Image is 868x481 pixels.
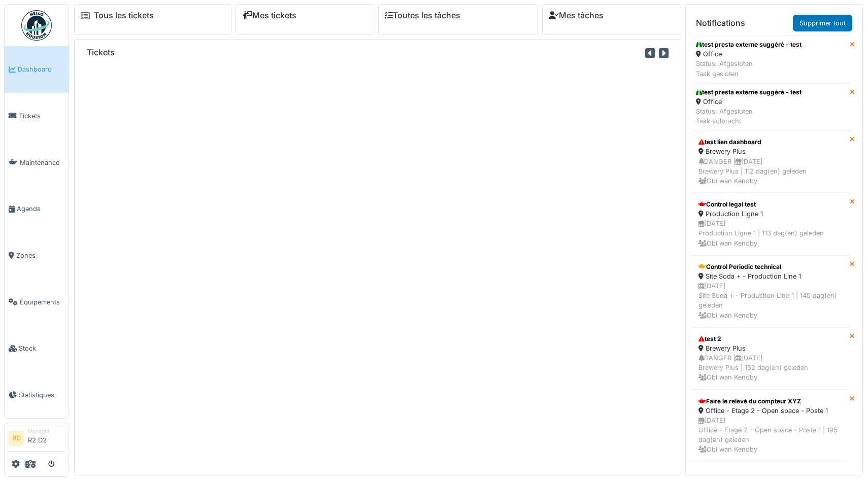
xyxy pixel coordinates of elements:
span: Maintenance [20,158,64,167]
img: Badge_color-CXgf-gQk.svg [21,10,52,41]
div: Office [696,97,802,107]
div: Control legal test [698,200,843,209]
a: test 2 Brewery Plus DANGER |[DATE]Brewery Plus | 152 dag(en) geleden Obi wan Kenoby [692,327,850,390]
a: test lien dashboard Brewery Plus DANGER |[DATE]Brewery Plus | 112 dag(en) geleden Obi wan Kenoby [692,130,850,193]
li: RD [9,431,24,446]
a: Statistiques [5,372,69,419]
span: Agenda [17,204,64,214]
div: Status: Afgesloten Taak gesloten [696,59,802,78]
div: test presta externe suggéré - test [696,88,802,97]
div: [DATE] Production Ligne 1 | 113 dag(en) geleden Obi wan Kenoby [698,219,843,248]
a: Faire le relevé du compteur XYZ Office - Etage 2 - Open space - Poste 1 [DATE]Office - Etage 2 - ... [692,390,850,462]
a: Stock [5,325,69,372]
h6: Notifications [696,18,745,28]
div: Status: Afgesloten Taak volbracht [696,107,802,126]
div: test 2 [698,334,843,343]
div: Office [696,49,802,59]
div: Brewery Plus [698,147,843,156]
span: Dashboard [18,64,64,74]
div: Faire le relevé du compteur XYZ [698,397,843,406]
a: Control legal test Production Ligne 1 [DATE]Production Ligne 1 | 113 dag(en) geleden Obi wan Kenoby [692,193,850,255]
div: Manager [28,427,64,435]
span: Tickets [19,111,64,121]
div: [DATE] Office - Etage 2 - Open space - Poste 1 | 195 dag(en) geleden Obi wan Kenoby [698,416,843,455]
div: Office - Etage 2 - Open space - Poste 1 [698,406,843,416]
a: RD ManagerR2 D2 [9,427,64,452]
span: Zones [16,251,64,260]
a: test presta externe suggéré - test Office Status: AfgeslotenTaak gesloten [692,36,850,83]
span: Équipements [20,297,64,307]
a: Toutes les tâches [385,11,460,20]
a: Supprimer tout [793,15,852,31]
a: Mes tâches [549,11,604,20]
li: R2 D2 [28,427,64,449]
span: Statistiques [19,390,64,400]
span: Stock [19,343,64,353]
div: Brewery Plus [698,343,843,353]
a: Maintenance [5,139,69,186]
a: Control Periodic technical Site Soda + - Production Line 1 [DATE]Site Soda + - Production Line 1 ... [692,255,850,327]
div: Control Periodic technical [698,262,843,271]
a: Zones [5,232,69,279]
a: Tous les tickets [94,11,154,20]
a: Équipements [5,279,69,325]
div: Site Soda + - Production Line 1 [698,271,843,281]
a: Agenda [5,186,69,232]
div: test lien dashboard [698,138,843,147]
h6: Tickets [87,48,115,57]
div: [DATE] Site Soda + - Production Line 1 | 145 dag(en) geleden Obi wan Kenoby [698,281,843,320]
a: Mes tickets [242,11,296,20]
div: Production Ligne 1 [698,209,843,219]
a: Dashboard [5,46,69,93]
div: test presta externe suggéré - test [696,40,802,49]
a: test presta externe suggéré - test Office Status: AfgeslotenTaak volbracht [692,83,850,131]
div: DANGER | [DATE] Brewery Plus | 112 dag(en) geleden Obi wan Kenoby [698,157,843,186]
a: Tickets [5,93,69,140]
div: DANGER | [DATE] Brewery Plus | 152 dag(en) geleden Obi wan Kenoby [698,353,843,383]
